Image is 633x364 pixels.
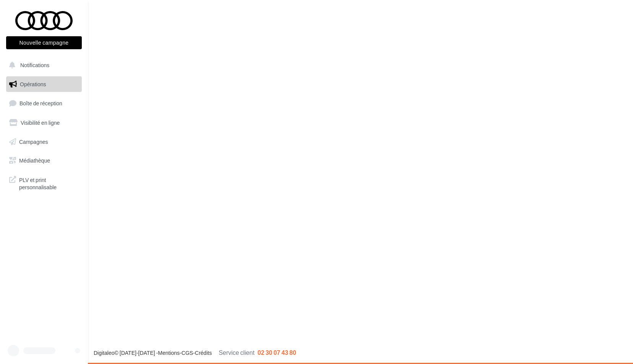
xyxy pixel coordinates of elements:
[21,119,60,126] span: Visibilité en ligne
[219,349,255,356] span: Service client
[20,62,49,68] span: Notifications
[20,81,46,87] span: Opérations
[258,349,296,356] span: 02 30 07 43 80
[94,350,296,356] span: © [DATE]-[DATE] - - -
[5,57,80,73] button: Notifications
[5,115,83,131] a: Visibilité en ligne
[5,76,83,92] a: Opérations
[182,350,193,356] a: CGS
[19,100,62,106] span: Boîte de réception
[19,157,50,164] span: Médiathèque
[195,350,212,356] a: Crédits
[19,175,79,191] span: PLV et print personnalisable
[94,350,114,356] a: Digitaleo
[5,172,83,194] a: PLV et print personnalisable
[158,350,180,356] a: Mentions
[5,153,83,169] a: Médiathèque
[5,95,83,111] a: Boîte de réception
[19,138,48,145] span: Campagnes
[5,134,83,150] a: Campagnes
[6,36,82,49] button: Nouvelle campagne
